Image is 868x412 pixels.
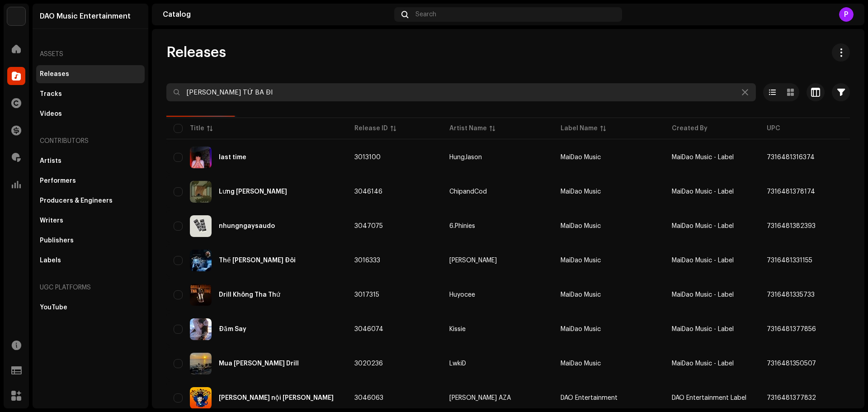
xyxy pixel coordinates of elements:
[190,250,212,271] img: 09c8d4aa-fda4-4aaf-bcb6-f6cd0b2fa18d
[415,11,436,18] span: Search
[190,284,212,306] img: 46c2e87c-4834-44a0-9a53-d2b5c5823085
[561,326,601,332] span: MaiDao Music
[219,154,246,161] div: last time
[36,277,145,298] re-a-nav-header: UGC Platforms
[40,177,76,185] div: Performers
[36,172,145,190] re-m-nav-item: Performers
[219,360,299,367] div: Mua Tuyet Drill
[767,395,816,401] span: 7316481377832
[163,11,391,18] div: Catalog
[449,223,475,229] div: 6.Phinies
[354,223,383,229] span: 3047075
[561,257,601,264] span: MaiDao Music
[449,395,511,401] div: [PERSON_NAME] AZA
[767,154,815,161] span: 7316481316374
[839,7,854,22] div: P
[219,395,334,401] div: Sáng tạo nội dung
[190,387,212,409] img: 5ee2325c-0870-4e39-8a58-575db72613f9
[36,192,145,210] re-m-nav-item: Producers & Engineers
[449,223,546,229] span: 6.Phinies
[219,223,275,229] div: nhungngaysaudo
[354,395,383,401] span: 3046063
[40,110,62,118] div: Videos
[40,157,61,165] div: Artists
[672,292,734,298] span: MaiDao Music - Label
[561,360,601,367] span: MaiDao Music
[561,292,601,298] span: MaiDao Music
[767,223,816,229] span: 7316481382393
[672,360,734,367] span: MaiDao Music - Label
[190,318,212,340] img: c7415c47-8365-49b8-9862-48c8d1637cdc
[190,147,212,168] img: 4b50beda-7a3a-4798-93a4-af505c2d55b5
[40,197,113,204] div: Producers & Engineers
[449,292,546,298] span: Huyocee
[219,257,296,264] div: Thế Giới Chia Đôi
[449,257,546,264] span: Châu Dương
[190,181,212,203] img: afd7358a-b19b-44d4-bdc0-9ea68d140b5f
[40,237,74,244] div: Publishers
[36,130,145,152] re-a-nav-header: Contributors
[219,292,280,298] div: Drill Không Tha Thứ
[767,326,816,332] span: 7316481377856
[561,223,601,229] span: MaiDao Music
[190,124,204,133] div: Title
[354,326,383,332] span: 3046074
[40,257,61,264] div: Labels
[36,65,145,83] re-m-nav-item: Releases
[36,105,145,123] re-m-nav-item: Videos
[561,154,601,161] span: MaiDao Music
[36,251,145,270] re-m-nav-item: Labels
[672,257,734,264] span: MaiDao Music - Label
[672,326,734,332] span: MaiDao Music - Label
[672,154,734,161] span: MaiDao Music - Label
[672,395,746,401] span: DAO Entertainment Label
[561,124,598,133] div: Label Name
[190,353,212,374] img: 4be6c619-bcbd-4add-9452-fcbede822968
[36,43,145,65] re-a-nav-header: Assets
[40,90,62,98] div: Tracks
[354,292,379,298] span: 3017315
[561,395,618,401] span: DAO Entertainment
[36,152,145,170] re-m-nav-item: Artists
[40,304,67,311] div: YouTube
[672,223,734,229] span: MaiDao Music - Label
[767,189,815,195] span: 7316481378174
[354,189,382,195] span: 3046146
[354,154,381,161] span: 3013100
[561,189,601,195] span: MaiDao Music
[354,360,383,367] span: 3020236
[449,360,466,367] div: LwkiD
[449,189,546,195] span: ChipandCod
[40,217,63,224] div: Writers
[672,189,734,195] span: MaiDao Music - Label
[449,326,546,332] span: Kissie
[354,124,388,133] div: Release ID
[449,326,466,332] div: Kissie
[767,292,815,298] span: 7316481335733
[166,83,756,101] input: Search
[7,7,25,25] img: 76e35660-c1c7-4f61-ac9e-76e2af66a330
[767,360,816,367] span: 7316481350507
[190,215,212,237] img: 2bc53146-647d-428f-a679-d151bfaa202a
[219,189,287,195] div: Lưng chừng
[449,360,546,367] span: LwkiD
[36,85,145,103] re-m-nav-item: Tracks
[449,395,546,401] span: Ánh Sáng AZA
[36,298,145,317] re-m-nav-item: YouTube
[36,212,145,230] re-m-nav-item: Writers
[354,257,380,264] span: 3016333
[449,257,497,264] div: [PERSON_NAME]
[449,154,546,161] span: HungJason
[219,326,246,332] div: Đắm Say
[36,232,145,250] re-m-nav-item: Publishers
[449,124,487,133] div: Artist Name
[40,71,69,78] div: Releases
[449,292,475,298] div: Huyocee
[166,43,226,62] span: Releases
[767,257,812,264] span: 7316481331155
[449,189,487,195] div: ChipandCod
[449,154,482,161] div: HungJason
